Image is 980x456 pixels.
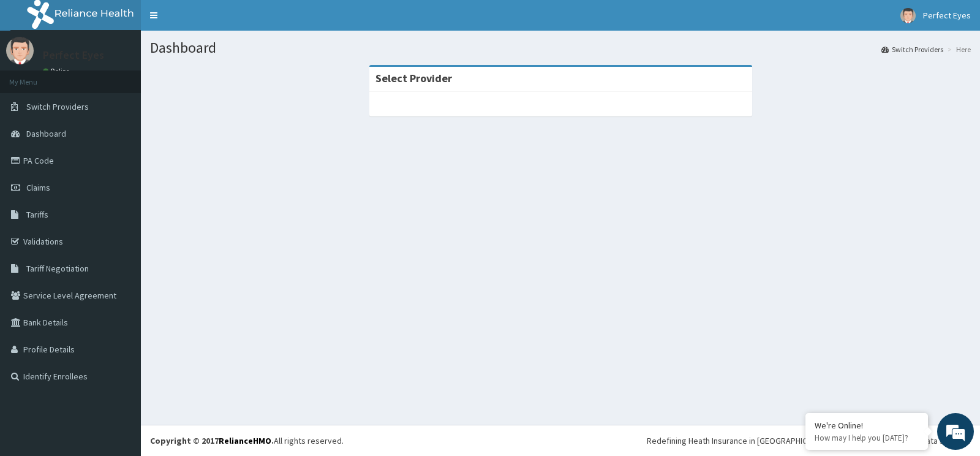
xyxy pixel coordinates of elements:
[815,420,919,431] div: We're Online!
[6,37,34,64] img: User Image
[923,10,971,21] span: Perfect Eyes
[26,101,89,112] span: Switch Providers
[150,435,274,446] strong: Copyright © 2017 .
[881,44,943,55] a: Switch Providers
[150,40,971,56] h1: Dashboard
[815,433,919,443] p: How may I help you today?
[900,8,916,23] img: User Image
[141,425,980,456] footer: All rights reserved.
[26,263,89,274] span: Tariff Negotiation
[43,50,104,61] p: Perfect Eyes
[375,71,452,85] strong: Select Provider
[26,209,48,220] span: Tariffs
[647,435,971,447] div: Redefining Heath Insurance in [GEOGRAPHIC_DATA] using Telemedicine and Data Science!
[944,44,971,55] li: Here
[43,67,72,75] a: Online
[219,435,271,446] a: RelianceHMO
[26,128,66,139] span: Dashboard
[26,182,50,193] span: Claims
